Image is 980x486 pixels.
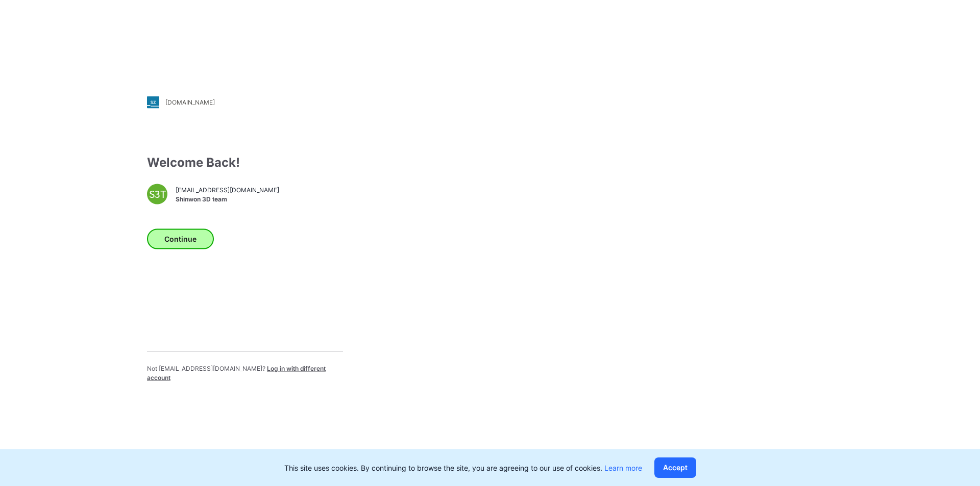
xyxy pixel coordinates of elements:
img: stylezone-logo.562084cfcfab977791bfbf7441f1a819.svg [147,96,159,108]
a: [DOMAIN_NAME] [147,96,343,108]
div: S3T [147,184,167,204]
a: Learn more [604,464,642,472]
p: This site uses cookies. By continuing to browse the site, you are agreeing to our use of cookies. [284,463,642,473]
span: [EMAIL_ADDRESS][DOMAIN_NAME] [176,186,279,195]
img: browzwear-logo.e42bd6dac1945053ebaf764b6aa21510.svg [827,25,954,44]
button: Accept [654,457,696,478]
span: Shinwon 3D team [176,195,279,204]
p: Not [EMAIL_ADDRESS][DOMAIN_NAME] ? [147,364,343,382]
div: [DOMAIN_NAME] [165,98,215,106]
div: Welcome Back! [147,153,343,171]
button: Continue [147,228,214,249]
